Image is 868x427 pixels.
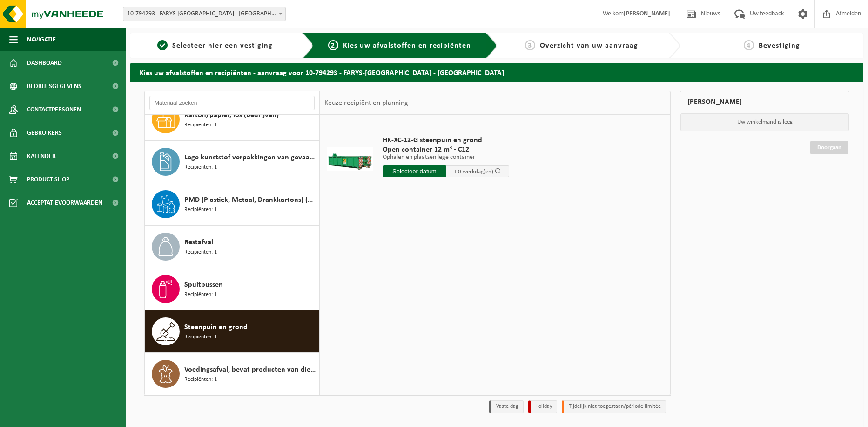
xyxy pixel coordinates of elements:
[528,400,557,413] li: Holiday
[744,40,754,50] span: 4
[680,113,849,131] p: Uw winkelmand is leeg
[123,7,285,21] span: 10-794293 - FARYS-ASSE - ASSE
[184,194,316,206] span: PMD (Plastiek, Metaal, Drankkartons) (bedrijven)
[27,51,62,75] span: Dashboard
[27,75,81,98] span: Bedrijfsgegevens
[184,375,217,384] span: Recipiënten: 1
[383,136,509,145] span: HK-XC-12-G steenpuin en grond
[383,154,509,161] p: Ophalen en plaatsen lege container
[145,353,319,395] button: Voedingsafval, bevat producten van dierlijke oorsprong, onverpakt, categorie 3 Recipiënten: 1
[184,121,217,130] span: Recipiënten: 1
[172,42,273,49] span: Selecteer hier een vestiging
[145,98,319,141] button: Karton/papier, los (bedrijven) Recipiënten: 1
[27,121,62,145] span: Gebruikers
[454,169,493,175] span: + 0 werkdag(en)
[27,191,102,214] span: Acceptatievoorwaarden
[157,40,168,50] span: 1
[184,248,217,257] span: Recipiënten: 1
[145,310,319,353] button: Steenpuin en grond Recipiënten: 1
[184,364,316,375] span: Voedingsafval, bevat producten van dierlijke oorsprong, onverpakt, categorie 3
[383,165,446,177] input: Selecteer datum
[135,40,295,51] a: 1Selecteer hier een vestiging
[27,168,69,191] span: Product Shop
[184,152,316,163] span: Lege kunststof verpakkingen van gevaarlijke stoffen
[145,183,319,226] button: PMD (Plastiek, Metaal, Drankkartons) (bedrijven) Recipiënten: 1
[680,91,849,113] div: [PERSON_NAME]
[184,110,279,121] span: Karton/papier, los (bedrijven)
[184,206,217,214] span: Recipiënten: 1
[489,400,524,413] li: Vaste dag
[759,42,800,49] span: Bevestiging
[27,98,81,121] span: Contactpersonen
[27,28,56,51] span: Navigatie
[145,268,319,310] button: Spuitbussen Recipiënten: 1
[328,40,338,50] span: 2
[320,91,413,115] div: Keuze recipiënt en planning
[184,279,223,290] span: Spuitbussen
[149,96,315,110] input: Materiaal zoeken
[562,400,666,413] li: Tijdelijk niet toegestaan/période limitée
[123,7,286,21] span: 10-794293 - FARYS-ASSE - ASSE
[810,141,848,154] a: Doorgaan
[540,42,638,49] span: Overzicht van uw aanvraag
[184,333,217,342] span: Recipiënten: 1
[184,290,217,299] span: Recipiënten: 1
[184,237,213,248] span: Restafval
[130,63,863,81] h2: Kies uw afvalstoffen en recipiënten - aanvraag voor 10-794293 - FARYS-[GEOGRAPHIC_DATA] - [GEOGRA...
[145,141,319,183] button: Lege kunststof verpakkingen van gevaarlijke stoffen Recipiënten: 1
[184,322,248,333] span: Steenpuin en grond
[383,145,509,154] span: Open container 12 m³ - C12
[145,226,319,268] button: Restafval Recipiënten: 1
[525,40,535,50] span: 3
[184,163,217,172] span: Recipiënten: 1
[624,10,670,17] strong: [PERSON_NAME]
[27,145,56,168] span: Kalender
[343,42,471,49] span: Kies uw afvalstoffen en recipiënten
